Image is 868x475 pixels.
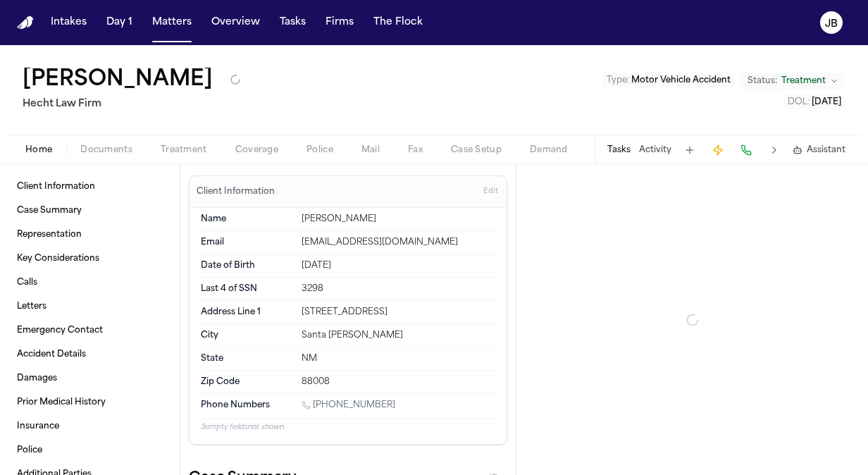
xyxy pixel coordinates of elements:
span: [DATE] [812,98,841,106]
button: The Flock [368,10,428,35]
h1: [PERSON_NAME] [23,68,213,93]
span: Type : [607,76,629,85]
span: Home [25,144,52,156]
span: Mail [361,144,380,156]
div: Santa [PERSON_NAME] [302,330,495,341]
a: Damages [11,367,168,390]
div: 3298 [302,283,495,295]
p: 3 empty fields not shown. [201,422,495,433]
div: [STREET_ADDRESS] [302,307,495,318]
span: Assistant [807,144,845,156]
a: Representation [11,223,168,246]
a: Key Considerations [11,247,168,270]
button: Matters [147,10,197,35]
button: Assistant [793,144,845,156]
span: Police [306,144,333,156]
button: Day 1 [101,10,138,35]
span: Edit [483,187,498,197]
div: [PERSON_NAME] [302,214,495,225]
dt: Date of Birth [201,260,293,271]
a: Client Information [11,175,168,198]
h3: Client Information [194,186,278,197]
span: Status: [748,75,777,87]
dt: City [201,330,293,341]
span: Coverage [235,144,278,156]
a: Letters [11,295,168,318]
button: Tasks [607,144,631,156]
a: Home [17,16,34,30]
span: Phone Numbers [201,400,270,411]
button: Overview [206,10,266,35]
button: Edit Type: Motor Vehicle Accident [602,73,735,87]
div: [EMAIL_ADDRESS][DOMAIN_NAME] [302,237,495,248]
a: Insurance [11,415,168,438]
div: 88008 [302,376,495,388]
button: Edit matter name [23,68,213,93]
button: Create Immediate Task [708,140,728,160]
button: Firms [320,10,359,35]
a: Accident Details [11,343,168,366]
span: Documents [80,144,132,156]
span: Fax [408,144,423,156]
img: Finch Logo [17,16,34,30]
a: Call 1 (915) 373-7917 [302,400,395,411]
dt: Address Line 1 [201,307,293,318]
a: Police [11,439,168,462]
span: Motor Vehicle Accident [631,76,731,85]
div: [DATE] [302,260,495,271]
button: Tasks [274,10,311,35]
span: Demand [530,144,568,156]
dt: Name [201,214,293,225]
dt: Email [201,237,293,248]
dt: Last 4 of SSN [201,283,293,295]
button: Edit [479,180,502,203]
dt: Zip Code [201,376,293,388]
a: Calls [11,271,168,294]
button: Add Task [680,140,700,160]
h2: Hecht Law Firm [23,96,241,113]
a: Emergency Contact [11,319,168,342]
span: Case Setup [451,144,502,156]
div: NM [302,353,495,364]
button: Edit DOL: 2025-01-19 [783,95,845,109]
button: Intakes [45,10,92,35]
span: DOL : [788,98,810,106]
button: Change status from Treatment [740,73,845,90]
span: Treatment [161,144,207,156]
button: Activity [639,144,671,156]
dt: State [201,353,293,364]
span: Treatment [781,75,826,87]
a: Prior Medical History [11,391,168,414]
a: Case Summary [11,199,168,222]
button: Make a Call [736,140,756,160]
